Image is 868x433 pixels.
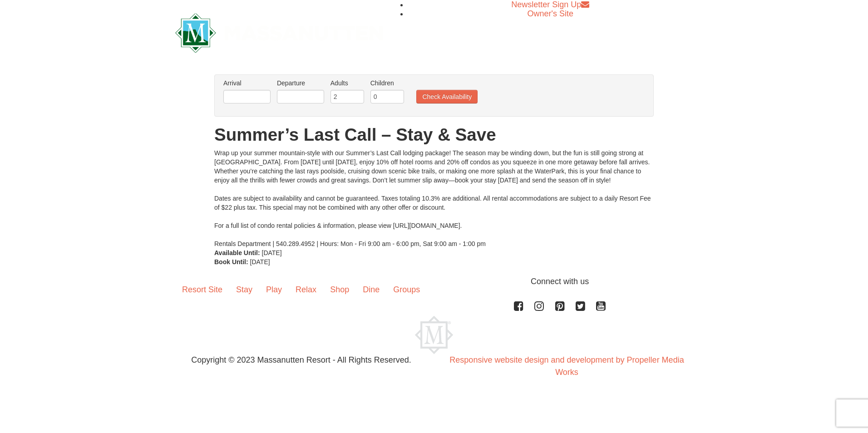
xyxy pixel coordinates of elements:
[223,79,271,88] label: Arrival
[175,13,383,53] img: Massanutten Resort Logo
[528,9,573,18] a: Owner's Site
[370,79,404,88] label: Children
[175,276,229,304] a: Resort Site
[330,79,364,88] label: Adults
[277,79,324,88] label: Departure
[386,276,427,304] a: Groups
[416,90,478,103] button: Check Availability
[356,276,386,304] a: Dine
[214,126,654,144] h1: Summer’s Last Call – Stay & Save
[175,276,693,288] p: Connect with us
[449,355,684,377] a: Responsive website design and development by Propeller Media Works
[259,276,289,304] a: Play
[175,21,383,42] a: Massanutten Resort
[262,249,282,256] span: [DATE]
[168,354,434,366] p: Copyright © 2023 Massanutten Resort - All Rights Reserved.
[214,148,654,248] div: Wrap up your summer mountain-style with our Summer’s Last Call lodging package! The season may be...
[214,249,260,256] strong: Available Until:
[214,258,248,266] strong: Book Until:
[250,258,270,266] span: [DATE]
[415,316,453,354] img: Massanutten Resort Logo
[323,276,356,304] a: Shop
[229,276,259,304] a: Stay
[289,276,323,304] a: Relax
